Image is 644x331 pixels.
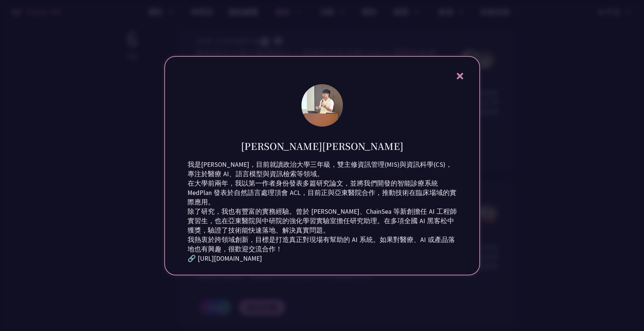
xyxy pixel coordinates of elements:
[188,179,457,207] div: 在大學前兩年，我以第一作者身份發表多篇研究論文，並將我們開發的智能診療系統 MedPlan 發表於自然語言處理頂會 ACL，目前正與亞東醫院合作，推動技術在臨床場域的實際應用。
[188,235,457,254] div: 我熱衷於跨領域創新，目標是打造真正對現場有幫助的 AI 系統。如果對醫療、AI 或產品落地也有興趣，很歡迎交流合作！
[302,84,343,127] img: photo
[188,160,457,179] div: 我是[PERSON_NAME]，目前就讀政治大學三年級，雙主修資訊管理(MIS)與資訊科學(CS)，專注於醫療 AI、語言模型與資訊檢索等領域。
[188,254,457,263] div: 🔗 [URL][DOMAIN_NAME]
[241,139,403,153] h1: [PERSON_NAME][PERSON_NAME]
[188,207,457,235] div: 除了研究，我也有豐富的實務經驗。曾於 [PERSON_NAME]、ChainSea 等新創擔任 AI 工程師實習生，也在亞東醫院與中研院的強化學習實驗室擔任研究助理。在多項全國 AI 黑客松中獲...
